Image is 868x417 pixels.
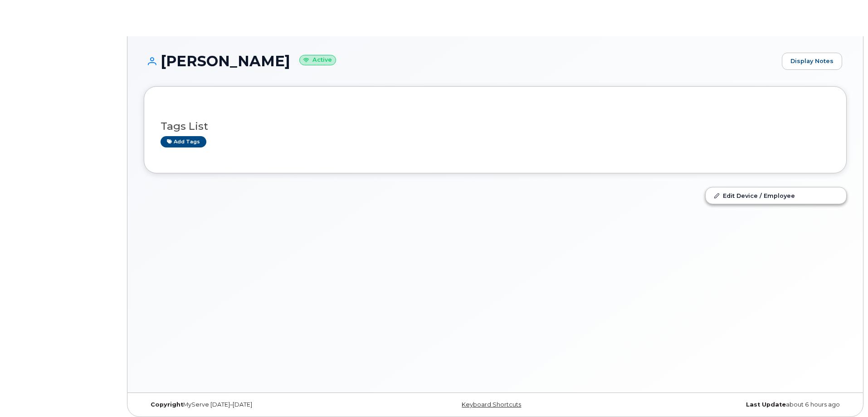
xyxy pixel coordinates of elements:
a: Add tags [161,136,206,147]
a: Edit Device / Employee [706,187,846,204]
strong: Copyright [151,401,183,408]
a: Display Notes [782,53,842,70]
h1: [PERSON_NAME] [144,53,777,69]
h3: Tags List [161,121,830,132]
a: Keyboard Shortcuts [462,401,521,408]
div: MyServe [DATE]–[DATE] [144,401,378,408]
div: about 6 hours ago [612,401,847,408]
small: Active [299,55,336,65]
strong: Last Update [746,401,786,408]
